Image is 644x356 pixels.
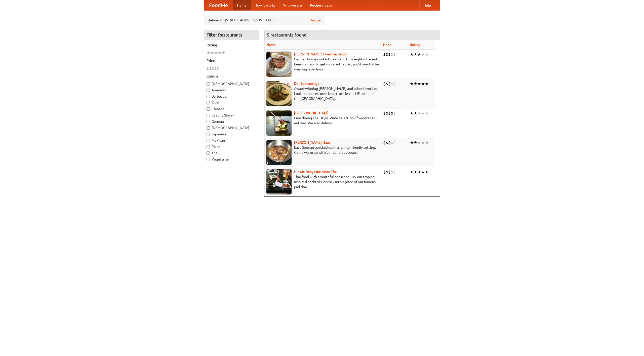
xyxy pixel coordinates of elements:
input: Thai [207,151,210,155]
a: [PERSON_NAME] Haus [294,140,330,144]
h5: Rating [207,43,256,48]
b: [PERSON_NAME]'s German Saloon [294,52,348,56]
input: Barbecue [207,95,210,98]
a: Der Speisewagen [294,82,321,86]
li: ★ [410,140,414,145]
li: ★ [421,81,425,87]
input: Vegetarian [207,158,210,161]
li: ★ [414,81,417,87]
li: $ [388,110,391,116]
li: $ [391,140,393,145]
label: Cafe [207,100,256,105]
li: ★ [414,169,417,175]
h5: Price [207,58,256,63]
li: $ [391,81,393,87]
input: German [207,120,210,123]
li: $ [214,66,217,71]
p: German home-cooked meals and fifty-eight different beers on tap. To get more authentic, you'd nee... [266,57,379,72]
li: ★ [425,81,429,87]
li: ★ [417,169,421,175]
label: Japanese [207,132,256,137]
p: Thai food with a youthful bar scene. Try our tropical inspired cocktails, or tuck into a plate of... [266,174,379,189]
li: ★ [417,52,421,57]
label: German [207,119,256,124]
li: ★ [425,140,429,145]
a: Home [233,0,251,10]
li: ★ [410,81,414,87]
li: ★ [425,169,429,175]
li: $ [386,52,388,57]
a: [GEOGRAPHIC_DATA] [294,111,329,115]
li: ★ [214,50,218,56]
li: ★ [417,140,421,145]
label: Czech / Slovak [207,113,256,118]
li: ★ [414,110,417,116]
a: Who we are [279,0,306,10]
li: ★ [410,52,414,57]
img: babythai.jpg [266,169,292,194]
p: Fine dining Thai-style. Wide selection of vegetarian entrées. We also deliver. [266,115,379,126]
li: $ [209,66,212,71]
li: $ [391,169,393,175]
a: Rating [410,43,420,47]
li: $ [388,52,391,57]
li: $ [391,52,393,57]
li: $ [383,110,386,116]
li: $ [383,140,386,145]
input: Chinese [207,107,210,111]
li: $ [383,169,386,175]
input: [DEMOGRAPHIC_DATA] [207,82,210,86]
li: $ [386,169,388,175]
li: ★ [417,81,421,87]
li: ★ [210,50,214,56]
p: Award-winning [PERSON_NAME] and other favorites. Look for our restored food truck in the NE corne... [266,86,379,101]
li: $ [212,66,214,71]
a: Hit Me Baby One More Thai [294,170,338,174]
li: ★ [425,110,429,116]
label: Vegetarian [207,157,256,162]
li: ★ [421,52,425,57]
li: $ [207,66,209,71]
a: FoodMe [204,0,233,10]
li: $ [388,81,391,87]
li: ★ [414,52,417,57]
input: American [207,89,210,92]
label: Thai [207,150,256,155]
label: Mexican [207,138,256,143]
label: American [207,88,256,93]
a: Change [309,18,321,23]
label: Chinese [207,106,256,111]
a: Recipe videos [306,0,336,10]
input: Japanese [207,133,210,136]
ng-pluralize: 5 restaurants found! [267,32,308,37]
li: $ [386,110,388,116]
li: ★ [410,110,414,116]
li: $ [393,110,396,116]
li: ★ [421,169,425,175]
li: ★ [414,140,417,145]
label: [DEMOGRAPHIC_DATA] [207,81,256,86]
li: ★ [218,50,222,56]
label: Pizza [207,144,256,149]
li: ★ [425,52,429,57]
input: Cafe [207,101,210,104]
a: Help [419,0,435,10]
h4: Filter Restaurants [204,30,259,40]
input: [DEMOGRAPHIC_DATA] [207,126,210,130]
img: satay.jpg [266,110,292,136]
li: $ [383,81,386,87]
li: ★ [222,50,225,56]
img: speisewagen.jpg [266,81,292,106]
a: How it works [251,0,279,10]
li: ★ [421,110,425,116]
input: Mexican [207,139,210,142]
img: esthers.jpg [266,52,292,77]
li: $ [393,81,396,87]
li: $ [383,52,386,57]
li: $ [391,110,393,116]
li: $ [393,169,396,175]
label: [DEMOGRAPHIC_DATA] [207,125,256,130]
li: $ [388,140,391,145]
